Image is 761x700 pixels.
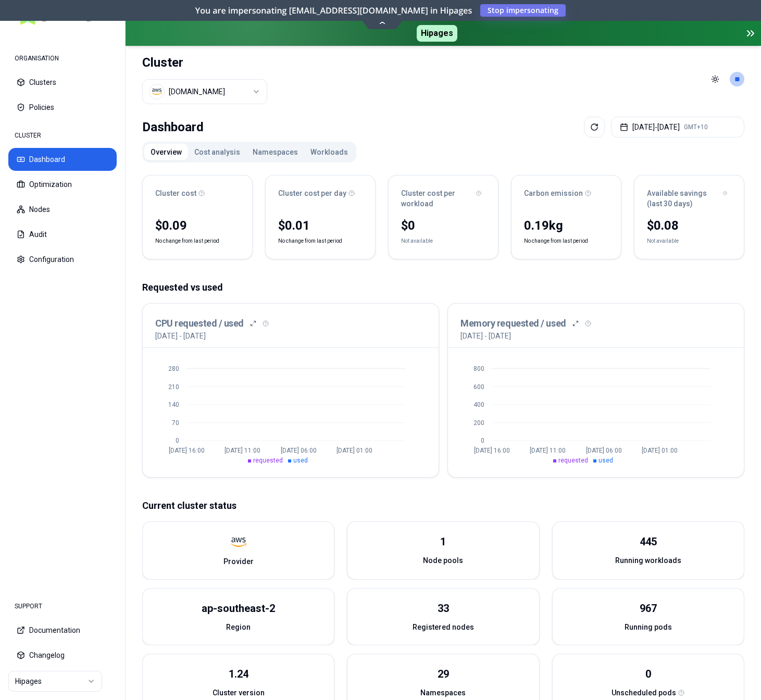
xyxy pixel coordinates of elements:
div: luke.kubernetes.hipagesgroup.com.au [169,86,225,97]
button: Cost analysis [188,144,246,160]
tspan: 70 [172,419,179,427]
button: Nodes [8,198,117,221]
div: 1 [440,534,446,549]
div: No change from last period [143,215,252,259]
tspan: 400 [473,401,484,408]
tspan: [DATE] 01:00 [642,447,678,454]
div: Carbon emission [524,188,608,198]
span: GMT+10 [684,123,708,131]
span: Registered nodes [413,622,474,632]
button: Dashboard [8,148,117,171]
div: 967 [640,601,657,616]
div: $0.08 [647,217,731,234]
span: Unscheduled pods [612,687,676,698]
tspan: 0 [176,437,179,444]
button: [DATE]-[DATE]GMT+10 [611,117,744,137]
tspan: 210 [168,383,179,391]
tspan: [DATE] 11:00 [530,447,566,454]
span: requested [558,457,588,464]
img: aws [231,534,246,550]
div: Cluster cost per day [278,188,363,198]
tspan: [DATE] 16:00 [474,447,510,454]
div: No change from last period [512,215,621,259]
button: Workloads [304,144,354,160]
div: $0.01 [278,217,363,234]
span: used [598,457,613,464]
button: Documentation [8,619,117,642]
span: Node pools [423,555,463,566]
div: Cluster cost per workload [401,188,485,209]
div: 33 [438,601,449,616]
span: requested [253,457,283,464]
button: Namespaces [246,144,304,160]
tspan: [DATE] 16:00 [169,447,205,454]
h3: CPU requested / used [155,316,244,331]
button: Changelog [8,644,117,667]
span: Provider [223,556,254,567]
tspan: 140 [168,401,179,408]
div: SUPPORT [8,596,117,617]
p: Requested vs used [142,280,744,295]
span: Region [226,622,251,632]
button: Select a value [142,79,267,104]
tspan: 0 [481,437,484,444]
div: 445 [640,534,657,549]
button: Optimization [8,173,117,196]
tspan: [DATE] 06:00 [281,447,317,454]
span: Running workloads [615,555,681,566]
div: 29 [438,667,449,681]
span: Cluster version [213,687,265,698]
tspan: 280 [168,365,179,372]
div: $0 [401,217,485,234]
div: ap-southeast-2 [202,601,275,616]
h3: Memory requested / used [460,316,566,331]
div: Cluster cost [155,188,240,198]
button: Overview [144,144,188,160]
p: [DATE] - [DATE] [460,331,511,341]
tspan: 600 [473,383,484,391]
div: ORGANISATION [8,48,117,69]
h1: Cluster [142,54,267,71]
p: Current cluster status [142,498,744,513]
div: Dashboard [142,117,204,137]
tspan: [DATE] 01:00 [336,447,372,454]
img: aws [152,86,162,97]
div: No change from last period [266,215,375,259]
div: Not available [647,236,679,246]
tspan: [DATE] 06:00 [586,447,622,454]
span: used [293,457,308,464]
tspan: 800 [473,365,484,372]
tspan: [DATE] 11:00 [224,447,260,454]
button: Configuration [8,248,117,271]
div: Not available [401,236,433,246]
div: CLUSTER [8,125,117,146]
span: Running pods [625,622,672,632]
div: 0 [645,667,651,681]
div: $0.09 [155,217,240,234]
div: 1.24 [229,667,248,681]
tspan: 200 [473,419,484,427]
div: 0.19 kg [524,217,608,234]
span: Namespaces [420,687,466,698]
button: Clusters [8,71,117,94]
div: Available savings (last 30 days) [647,188,731,209]
p: [DATE] - [DATE] [155,331,206,341]
button: Audit [8,223,117,246]
span: Hipages [417,25,457,42]
button: Policies [8,96,117,119]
